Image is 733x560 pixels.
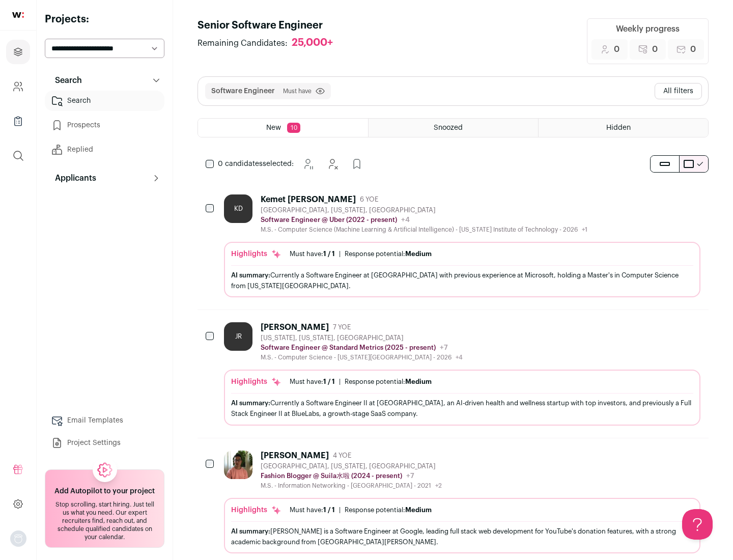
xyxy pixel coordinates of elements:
button: Hide [322,154,343,174]
span: Medium [405,250,432,257]
span: Snoozed [434,124,463,131]
img: nopic.png [10,530,26,547]
div: M.S. - Computer Science (Machine Learning & Artificial Intelligence) - [US_STATE] Institute of Te... [261,226,587,234]
img: ebffc8b94a612106133ad1a79c5dcc917f1f343d62299c503ebb759c428adb03.jpg [224,451,252,479]
span: 6 YOE [360,195,378,204]
div: [GEOGRAPHIC_DATA], [US_STATE], [GEOGRAPHIC_DATA] [261,206,587,214]
ul: | [290,506,432,514]
a: Company Lists [6,109,30,133]
p: Software Engineer @ Standard Metrics (2025 - present) [261,344,436,352]
span: AI summary: [231,528,270,535]
span: Remaining Candidates: [198,37,288,49]
span: 0 candidates [218,160,263,167]
div: Currently a Software Engineer at [GEOGRAPHIC_DATA] with previous experience at Microsoft, holding... [231,270,693,291]
div: Stop scrolling, start hiring. Just tell us what you need. Our expert recruiters find, reach out, ... [51,500,158,541]
iframe: Help Scout Beacon - Open [682,509,713,540]
span: 1 / 1 [323,507,335,513]
span: 4 YOE [333,452,351,460]
button: All filters [655,83,702,99]
div: Response potential: [345,506,432,514]
span: +4 [456,354,463,360]
div: Response potential: [345,378,432,386]
div: [PERSON_NAME] [261,451,329,461]
div: Must have: [290,506,335,514]
span: 1 / 1 [323,250,335,257]
a: Add Autopilot to your project Stop scrolling, start hiring. Just tell us what you need. Our exper... [45,469,164,548]
a: [PERSON_NAME] 4 YOE [GEOGRAPHIC_DATA], [US_STATE], [GEOGRAPHIC_DATA] Fashion Blogger @ Suila水啦 (2... [224,451,700,553]
button: Open dropdown [10,530,26,547]
a: Search [45,91,164,111]
span: +4 [401,216,410,223]
div: Weekly progress [616,23,680,35]
div: JR [224,322,252,351]
h1: Senior Software Engineer [198,18,343,33]
span: AI summary: [231,400,270,406]
div: KD [224,194,252,223]
span: +2 [435,483,442,489]
div: [GEOGRAPHIC_DATA], [US_STATE], [GEOGRAPHIC_DATA] [261,462,442,470]
ul: | [290,250,432,258]
p: Software Engineer @ Uber (2022 - present) [261,216,397,224]
p: Search [49,74,82,87]
span: +1 [582,227,587,233]
div: Must have: [290,378,335,386]
div: 25,000+ [292,37,333,49]
button: Search [45,70,164,91]
div: Currently a Software Engineer II at [GEOGRAPHIC_DATA], an AI-driven health and wellness startup w... [231,398,693,419]
div: [US_STATE], [US_STATE], [GEOGRAPHIC_DATA] [261,334,463,342]
div: [PERSON_NAME] [261,322,329,332]
a: Company and ATS Settings [6,74,30,99]
span: Hidden [606,124,631,131]
div: M.S. - Computer Science - [US_STATE][GEOGRAPHIC_DATA] - 2026 [261,353,463,361]
a: KD Kemet [PERSON_NAME] 6 YOE [GEOGRAPHIC_DATA], [US_STATE], [GEOGRAPHIC_DATA] Software Engineer @... [224,194,700,297]
span: 0 [652,43,658,55]
a: Projects [6,40,30,64]
a: Snoozed [369,119,538,137]
h2: Projects: [45,12,164,26]
span: Medium [405,507,432,513]
div: Highlights [231,249,281,259]
span: 7 YOE [333,323,351,331]
a: JR [PERSON_NAME] 7 YOE [US_STATE], [US_STATE], [GEOGRAPHIC_DATA] Software Engineer @ Standard Met... [224,322,700,425]
span: +7 [440,344,448,351]
span: selected: [218,159,294,169]
span: Must have [283,87,312,95]
div: Must have: [290,250,335,258]
span: 0 [614,43,619,55]
button: Applicants [45,168,164,188]
a: Project Settings [45,433,164,453]
span: 10 [287,123,300,133]
div: Response potential: [345,250,432,258]
button: Software Engineer [211,86,275,96]
ul: | [290,378,432,386]
button: Snooze [298,154,318,174]
span: Medium [405,378,432,385]
span: New [266,124,281,131]
span: 1 / 1 [323,378,335,385]
div: M.S. - Information Networking - [GEOGRAPHIC_DATA] - 2021 [261,482,442,490]
button: Add to Prospects [347,154,367,174]
a: Prospects [45,115,164,135]
a: Email Templates [45,410,164,431]
p: Fashion Blogger @ Suila水啦 (2024 - present) [261,472,402,480]
h2: Add Autopilot to your project [54,486,155,496]
div: Kemet [PERSON_NAME] [261,194,356,205]
div: [PERSON_NAME] is a Software Engineer at Google, leading full stack web development for YouTube's ... [231,526,693,547]
img: wellfound-shorthand-0d5821cbd27db2630d0214b213865d53afaa358527fdda9d0ea32b1df1b89c2c.svg [12,12,24,18]
p: Applicants [49,172,96,184]
div: Highlights [231,505,281,515]
div: Highlights [231,377,281,387]
a: Hidden [539,119,708,137]
span: 0 [690,43,696,55]
span: AI summary: [231,272,270,278]
span: +7 [406,472,414,480]
a: Replied [45,139,164,160]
